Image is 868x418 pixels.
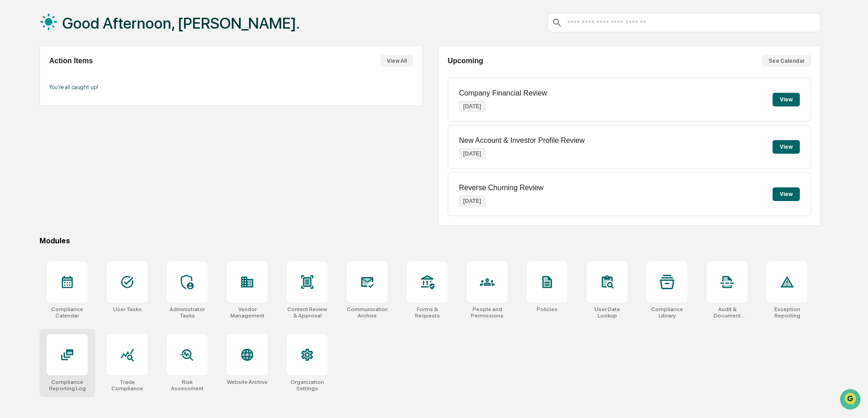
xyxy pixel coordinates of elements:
[287,379,328,392] div: Organization Settings
[64,154,110,161] a: Powered byPylon
[227,379,268,385] div: Website Archive
[9,70,25,86] img: 1746055101610-c473b297-6a78-478c-a979-82029cc54cd1
[167,306,208,319] div: Administrator Tasks
[762,55,811,67] button: See Calendar
[31,70,149,79] div: Start new chat
[459,196,485,206] p: [DATE]
[113,306,142,312] div: User Tasks
[18,115,59,124] span: Preclearance
[647,306,688,319] div: Compliance Library
[767,306,808,319] div: Exception Reporting
[459,136,585,145] p: New Account & Investor Profile Review
[62,14,300,32] h1: Good Afternoon, [PERSON_NAME].
[49,84,413,91] p: You're all caught up!
[9,19,165,34] p: How can we help?
[459,101,485,112] p: [DATE]
[31,79,115,86] div: We're available if you need us!
[107,379,148,392] div: Trade Compliance
[459,184,544,192] p: Reverse Churning Review
[167,379,208,392] div: Risk Assessment
[49,57,93,65] h2: Action Items
[707,306,748,319] div: Audit & Document Logs
[5,111,62,127] a: 🖐️Preclearance
[839,388,863,413] iframe: Open customer support
[155,72,165,83] button: Start new chat
[227,306,268,319] div: Vendor Management
[47,379,88,392] div: Compliance Reporting Log
[9,116,16,123] div: 🖐️
[90,154,110,161] span: Pylon
[347,306,388,319] div: Communications Archive
[773,93,800,106] button: View
[467,306,508,319] div: People and Permissions
[75,115,113,124] span: Attestations
[5,128,61,145] a: 🔎Data Lookup
[459,148,485,159] p: [DATE]
[66,116,73,123] div: 🗄️
[773,140,800,154] button: View
[24,41,150,51] input: Clear
[448,57,483,65] h2: Upcoming
[380,55,413,67] button: View All
[9,133,16,140] div: 🔎
[587,306,628,319] div: User Data Lookup
[18,132,57,141] span: Data Lookup
[287,306,328,319] div: Content Review & Approval
[62,111,116,127] a: 🗄️Attestations
[537,306,558,312] div: Policies
[773,187,800,201] button: View
[459,89,547,97] p: Company Financial Review
[40,237,821,245] div: Modules
[47,306,88,319] div: Compliance Calendar
[407,306,448,319] div: Forms & Requests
